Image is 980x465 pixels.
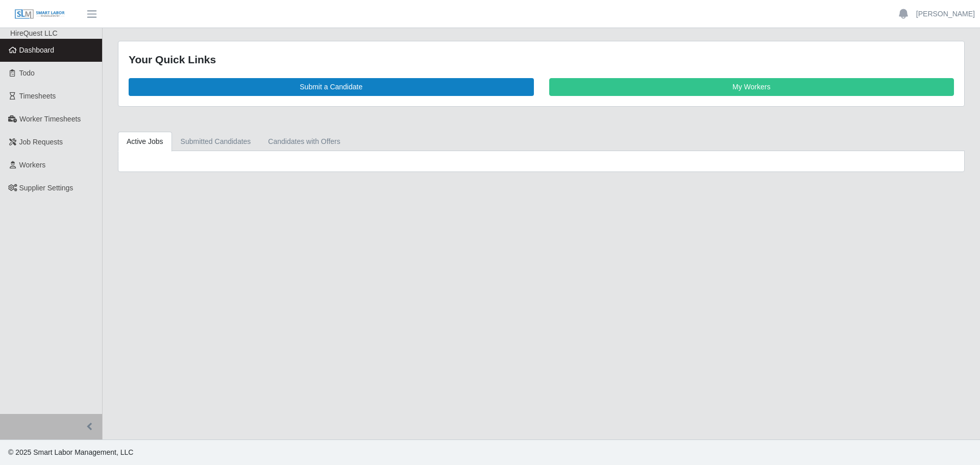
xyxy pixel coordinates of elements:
span: Todo [19,69,35,77]
a: Submitted Candidates [172,132,260,152]
a: Active Jobs [118,132,172,152]
span: Job Requests [19,138,63,146]
span: Supplier Settings [19,184,73,192]
img: SLM Logo [14,9,65,20]
a: My Workers [549,78,954,96]
span: © 2025 Smart Labor Management, LLC [8,448,133,456]
a: Candidates with Offers [259,132,349,152]
span: Timesheets [19,92,56,100]
a: [PERSON_NAME] [916,9,975,19]
span: Workers [19,161,46,169]
span: Dashboard [19,46,55,54]
a: Submit a Candidate [129,78,534,96]
span: Worker Timesheets [19,115,81,123]
div: Your Quick Links [129,52,954,68]
span: HireQuest LLC [10,29,58,37]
